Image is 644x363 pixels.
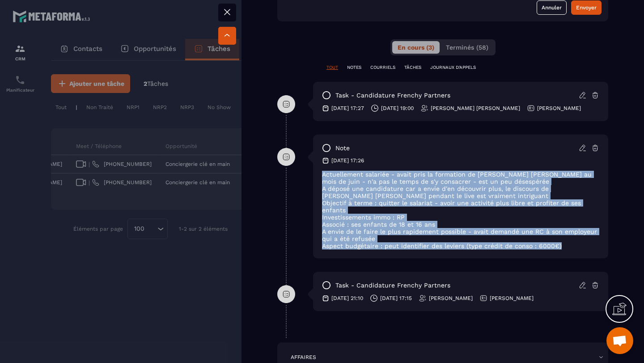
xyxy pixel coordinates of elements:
[381,105,414,112] p: [DATE] 19:00
[331,157,364,164] p: [DATE] 17:26
[322,221,599,228] p: Associé : ses enfants de 18 et 16 ans
[537,0,567,15] button: Annuler
[347,64,361,71] p: NOTES
[322,185,599,199] p: A déposé une candidature car a envie d'en découvrir plus, le discours de [PERSON_NAME] [PERSON_NA...
[537,105,581,112] p: [PERSON_NAME]
[322,199,599,214] p: Objectif à terme : quitter le salariat - avoir une activité plus libre et profiter de ses enfants
[441,41,494,54] button: Terminés (58)
[331,295,363,302] p: [DATE] 21:10
[430,64,476,71] p: JOURNAUX D'APPELS
[431,105,520,112] p: [PERSON_NAME] [PERSON_NAME]
[322,171,599,185] p: Actuellement salariée - avait pris la formation de [PERSON_NAME] [PERSON_NAME] au mois de juin - ...
[335,91,450,100] p: task - Candidature Frenchy Partners
[404,64,421,71] p: TÂCHES
[335,281,450,290] p: task - Candidature Frenchy Partners
[370,64,395,71] p: COURRIELS
[392,41,440,54] button: En cours (3)
[576,3,597,12] div: Envoyer
[322,228,599,242] p: A envie de le faire le plus rapidement possible - avait demandé une RC à son employeur qui a été ...
[322,214,599,221] p: Investissements immo : RP
[571,0,602,15] button: Envoyer
[326,64,338,71] p: TOUT
[331,105,364,112] p: [DATE] 17:27
[322,242,599,249] p: Aspect budgétaire : peut identifier des leviers (type crédit de conso : 6000€)
[490,295,534,302] p: [PERSON_NAME]
[398,44,434,51] span: En cours (3)
[380,295,412,302] p: [DATE] 17:15
[606,327,633,354] div: Ouvrir le chat
[335,144,350,152] p: note
[291,354,316,361] p: AFFAIRES
[446,44,488,51] span: Terminés (58)
[429,295,473,302] p: [PERSON_NAME]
